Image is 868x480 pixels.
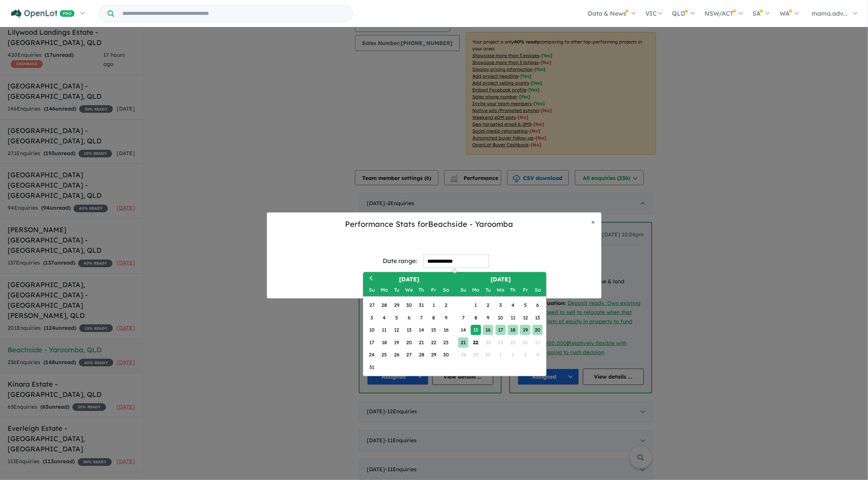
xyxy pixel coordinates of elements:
[470,300,481,310] div: Choose Monday, September 1st, 2025
[458,285,468,295] div: Sunday
[457,299,544,361] div: Month September, 2025
[483,285,493,295] div: Tuesday
[470,285,481,295] div: Monday
[470,312,481,323] div: Choose Monday, September 8th, 2025
[520,300,530,310] div: Choose Friday, September 5th, 2025
[532,312,542,323] div: Choose Saturday, September 13th, 2025
[428,300,439,310] div: Choose Friday, August 1st, 2025
[507,325,518,335] div: Choose Thursday, September 18th, 2025
[507,285,518,295] div: Thursday
[383,256,417,266] div: Date range:
[379,312,389,323] div: Choose Monday, August 4th, 2025
[441,300,451,310] div: Choose Saturday, August 2nd, 2025
[404,285,414,295] div: Wednesday
[273,218,586,230] h5: Performance Stats for Beachside - Yaroomba
[379,300,389,310] div: Choose Monday, July 28th, 2025
[507,312,518,323] div: Choose Thursday, September 11th, 2025
[428,312,439,323] div: Choose Friday, August 8th, 2025
[592,217,595,226] span: ×
[470,337,481,347] div: Choose Monday, September 22nd, 2025
[532,350,542,360] div: Not available Saturday, October 4th, 2025
[391,325,401,335] div: Choose Tuesday, August 12th, 2025
[470,325,481,335] div: Choose Monday, September 15th, 2025
[404,350,414,360] div: Choose Wednesday, August 27th, 2025
[416,337,426,347] div: Choose Thursday, August 21st, 2025
[483,325,493,335] div: Choose Tuesday, September 16th, 2025
[428,350,439,360] div: Choose Friday, August 29th, 2025
[379,350,389,360] div: Choose Monday, August 25th, 2025
[441,337,451,347] div: Choose Saturday, August 23rd, 2025
[391,350,401,360] div: Choose Tuesday, August 26th, 2025
[483,350,493,360] div: Not available Tuesday, September 30th, 2025
[416,312,426,323] div: Choose Thursday, August 7th, 2025
[379,285,389,295] div: Monday
[507,337,518,347] div: Not available Thursday, September 25th, 2025
[366,300,377,310] div: Choose Sunday, July 27th, 2025
[391,337,401,347] div: Choose Tuesday, August 19th, 2025
[366,312,377,323] div: Choose Sunday, August 3rd, 2025
[416,325,426,335] div: Choose Thursday, August 14th, 2025
[458,350,468,360] div: Not available Sunday, September 28th, 2025
[404,325,414,335] div: Choose Wednesday, August 13th, 2025
[366,362,377,372] div: Choose Sunday, August 31st, 2025
[364,273,376,285] button: Previous Month
[520,337,530,347] div: Not available Friday, September 26th, 2025
[441,285,451,295] div: Saturday
[391,285,401,295] div: Tuesday
[404,337,414,347] div: Choose Wednesday, August 20th, 2025
[458,337,468,347] div: Choose Sunday, September 21st, 2025
[366,350,377,360] div: Choose Sunday, August 24th, 2025
[428,337,439,347] div: Choose Friday, August 22nd, 2025
[441,325,451,335] div: Choose Saturday, August 16th, 2025
[11,9,75,19] img: Openlot PRO Logo White
[391,312,401,323] div: Choose Tuesday, August 5th, 2025
[366,285,377,295] div: Sunday
[495,350,505,360] div: Not available Wednesday, October 1st, 2025
[520,325,530,335] div: Choose Friday, September 19th, 2025
[520,350,530,360] div: Not available Friday, October 3rd, 2025
[428,325,439,335] div: Choose Friday, August 15th, 2025
[483,300,493,310] div: Choose Tuesday, September 2nd, 2025
[458,312,468,323] div: Choose Sunday, September 7th, 2025
[441,350,451,360] div: Choose Saturday, August 30th, 2025
[483,337,493,347] div: Not available Tuesday, September 23rd, 2025
[495,325,505,335] div: Choose Wednesday, September 17th, 2025
[507,300,518,310] div: Choose Thursday, September 4th, 2025
[441,312,451,323] div: Choose Saturday, August 9th, 2025
[366,299,452,373] div: Month August, 2025
[404,300,414,310] div: Choose Wednesday, July 30th, 2025
[416,350,426,360] div: Choose Thursday, August 28th, 2025
[379,337,389,347] div: Choose Monday, August 18th, 2025
[495,312,505,323] div: Choose Wednesday, September 10th, 2025
[520,312,530,323] div: Choose Friday, September 12th, 2025
[379,325,389,335] div: Choose Monday, August 11th, 2025
[520,285,530,295] div: Friday
[532,300,542,310] div: Choose Saturday, September 6th, 2025
[532,337,542,347] div: Not available Saturday, September 27th, 2025
[416,300,426,310] div: Choose Thursday, July 31st, 2025
[495,285,505,295] div: Wednesday
[116,5,351,22] input: Try estate name, suburb, builder or developer
[454,275,546,284] h2: [DATE]
[366,325,377,335] div: Choose Sunday, August 10th, 2025
[363,275,454,284] h2: [DATE]
[391,300,401,310] div: Choose Tuesday, July 29th, 2025
[532,285,542,295] div: Saturday
[404,312,414,323] div: Choose Wednesday, August 6th, 2025
[416,285,426,295] div: Thursday
[366,337,377,347] div: Choose Sunday, August 17th, 2025
[495,337,505,347] div: Not available Wednesday, September 24th, 2025
[428,285,439,295] div: Friday
[532,325,542,335] div: Choose Saturday, September 20th, 2025
[458,325,468,335] div: Choose Sunday, September 14th, 2025
[483,312,493,323] div: Choose Tuesday, September 9th, 2025
[363,272,546,376] div: Choose Date
[495,300,505,310] div: Choose Wednesday, September 3rd, 2025
[507,350,518,360] div: Not available Thursday, October 2nd, 2025
[812,10,848,17] span: mama.adv...
[470,350,481,360] div: Not available Monday, September 29th, 2025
